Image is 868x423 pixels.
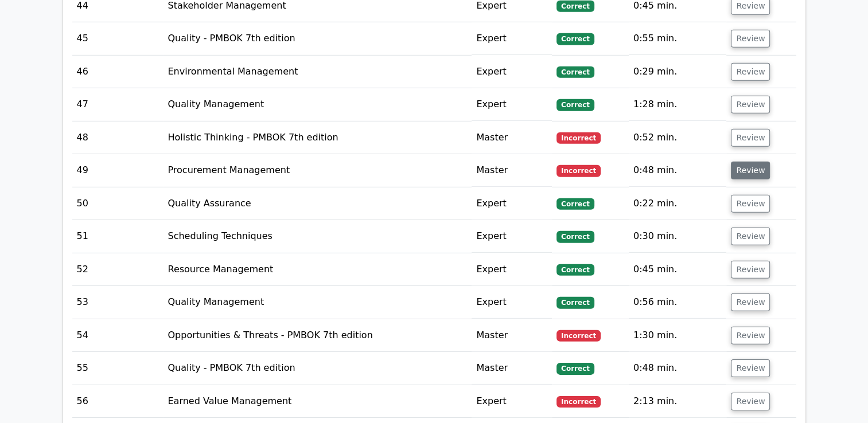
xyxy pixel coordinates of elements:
td: Master [472,122,552,154]
td: Expert [472,88,552,121]
span: Correct [556,198,594,210]
td: 56 [72,385,164,418]
td: Quality Assurance [163,187,472,220]
td: 51 [72,220,164,253]
td: 55 [72,352,164,385]
td: Environmental Management [163,56,472,88]
td: Quality Management [163,286,472,319]
button: Review [731,293,770,311]
span: Incorrect [556,165,601,177]
td: Expert [472,286,552,319]
td: 53 [72,286,164,319]
td: 49 [72,154,164,187]
td: Quality - PMBOK 7th edition [163,22,472,55]
span: Incorrect [556,330,601,342]
td: 0:22 min. [629,187,727,220]
td: 45 [72,22,164,55]
td: 47 [72,88,164,121]
td: Quality - PMBOK 7th edition [163,352,472,385]
td: Resource Management [163,253,472,286]
td: Master [472,154,552,187]
button: Review [731,228,770,245]
button: Review [731,96,770,113]
span: Correct [556,264,594,276]
td: Expert [472,253,552,286]
td: 52 [72,253,164,286]
td: 0:29 min. [629,56,727,88]
td: Quality Management [163,88,472,121]
button: Review [731,327,770,344]
span: Correct [556,297,594,308]
td: Expert [472,56,552,88]
td: Master [472,352,552,385]
button: Review [731,30,770,48]
td: Holistic Thinking - PMBOK 7th edition [163,122,472,154]
td: 54 [72,319,164,352]
button: Review [731,195,770,213]
td: Expert [472,22,552,55]
td: 0:55 min. [629,22,727,55]
span: Correct [556,363,594,374]
td: Master [472,319,552,352]
td: 0:52 min. [629,122,727,154]
td: Earned Value Management [163,385,472,418]
button: Review [731,393,770,410]
td: 0:48 min. [629,154,727,187]
span: Correct [556,33,594,45]
button: Review [731,261,770,279]
span: Correct [556,99,594,111]
td: 0:30 min. [629,220,727,253]
td: 46 [72,56,164,88]
button: Review [731,63,770,81]
span: Correct [556,1,594,12]
td: Opportunities & Threats - PMBOK 7th edition [163,319,472,352]
td: Expert [472,220,552,253]
td: 0:48 min. [629,352,727,385]
td: Scheduling Techniques [163,220,472,253]
span: Incorrect [556,132,601,144]
td: Procurement Management [163,154,472,187]
span: Correct [556,66,594,78]
td: 1:30 min. [629,319,727,352]
td: 50 [72,187,164,220]
td: Expert [472,187,552,220]
span: Correct [556,231,594,242]
button: Review [731,129,770,147]
button: Review [731,162,770,179]
td: 1:28 min. [629,88,727,121]
button: Review [731,359,770,377]
span: Incorrect [556,396,601,408]
td: Expert [472,385,552,418]
td: 0:45 min. [629,253,727,286]
td: 48 [72,122,164,154]
td: 0:56 min. [629,286,727,319]
td: 2:13 min. [629,385,727,418]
